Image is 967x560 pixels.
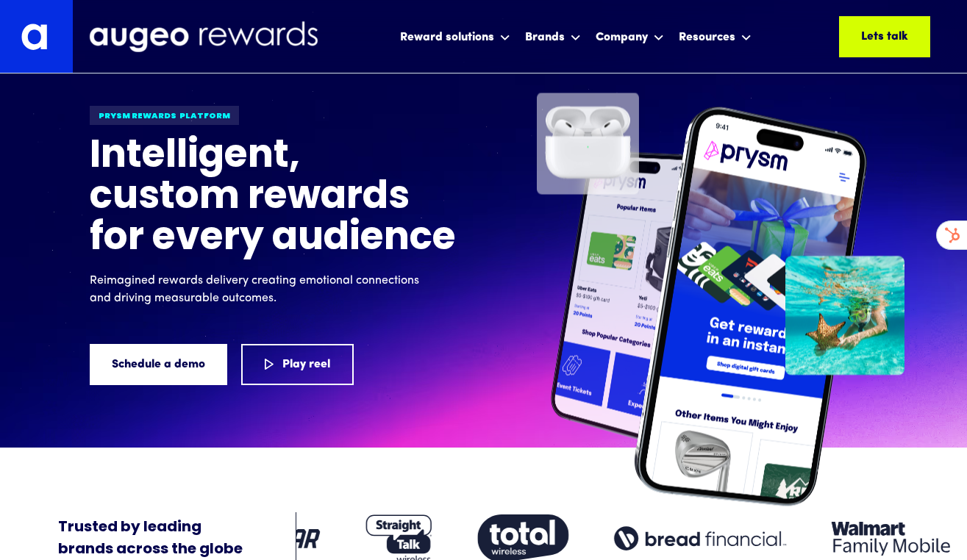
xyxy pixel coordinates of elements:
[525,29,565,46] div: Brands
[521,17,585,56] div: Brands
[592,17,668,56] div: Company
[596,29,648,46] div: Company
[679,29,735,46] div: Resources
[396,17,514,56] div: Reward solutions
[90,344,227,385] a: Schedule a demo
[90,137,457,260] h1: Intelligent, custom rewards for every audience
[839,16,930,57] a: Lets talk
[241,344,354,385] a: Play reel
[90,106,239,125] div: Prysm Rewards platform
[90,272,428,307] p: Reimagined rewards delivery creating emotional connections and driving measurable outcomes.
[832,522,950,556] img: Client logo: Walmart Family Mobile
[675,17,755,56] div: Resources
[400,29,494,46] div: Reward solutions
